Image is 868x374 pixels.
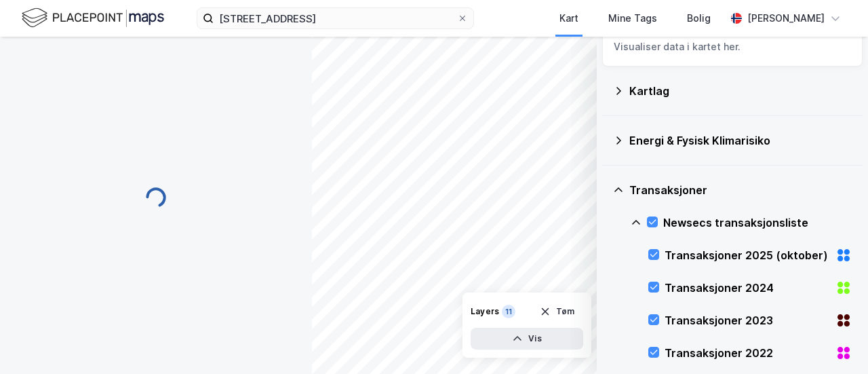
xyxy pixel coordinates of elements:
[559,10,578,26] div: Kart
[687,10,711,26] div: Bolig
[629,83,852,99] div: Kartlag
[663,214,852,231] div: Newsecs transaksjonsliste
[665,345,830,361] div: Transaksjoner 2022
[214,8,457,29] input: Søk på adresse, matrikkel, gårdeiere, leietakere eller personer
[145,187,167,208] img: spinner.a6d8c91a73a9ac5275cf975e30b51cfb.svg
[531,301,583,322] button: Tøm
[471,306,499,317] div: Layers
[665,247,830,263] div: Transaksjoner 2025 (oktober)
[608,10,657,26] div: Mine Tags
[747,10,825,26] div: [PERSON_NAME]
[614,39,851,55] div: Visualiser data i kartet her.
[629,182,852,198] div: Transaksjoner
[22,6,164,30] img: logo.f888ab2527a4732fd821a326f86c7f29.svg
[629,132,852,149] div: Energi & Fysisk Klimarisiko
[800,309,868,374] iframe: Chat Widget
[502,305,515,318] div: 11
[665,312,830,329] div: Transaksjoner 2023
[665,280,830,296] div: Transaksjoner 2024
[471,328,583,350] button: Vis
